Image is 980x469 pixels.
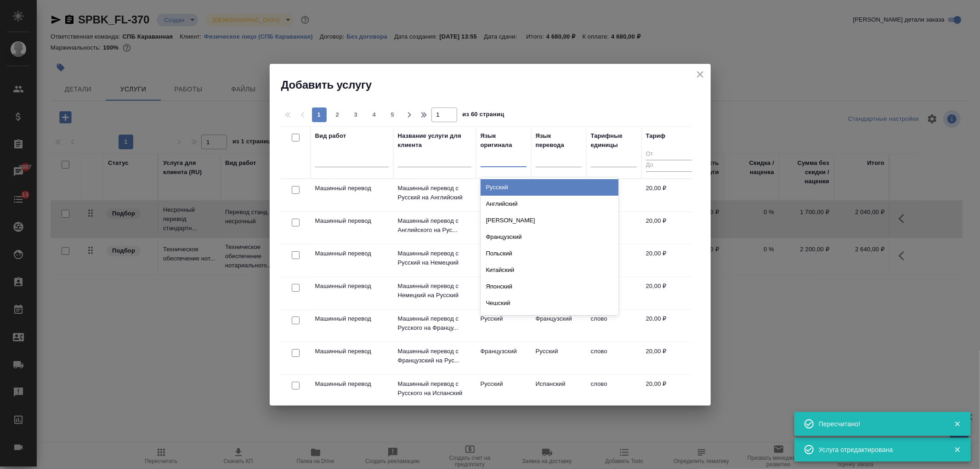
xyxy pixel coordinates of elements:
button: 5 [385,107,400,122]
div: Польский [481,245,618,262]
p: Машинный перевод с Русский на Немецкий [398,249,471,267]
td: Русский [531,342,586,374]
p: Машинный перевод [315,282,389,291]
button: Закрыть [948,420,967,428]
div: [PERSON_NAME] [481,212,618,229]
td: Русский [476,179,531,211]
p: Машинный перевод с Русского на Францу... [398,314,471,333]
p: Машинный перевод с Французский на Рус... [398,347,471,365]
div: Чешский [481,295,618,311]
div: Вид работ [315,131,346,141]
td: 20,00 ₽ [641,179,697,211]
button: close [693,68,707,81]
td: 20,00 ₽ [641,244,697,277]
div: Название услуги для клиента [398,131,471,150]
div: Пересчитано! [819,419,940,429]
div: Услуга отредактирована [819,445,940,454]
h2: Добавить услугу [281,78,711,92]
td: слово [586,375,641,407]
div: Русский [481,179,618,196]
div: Китайский [481,262,618,278]
td: [PERSON_NAME] [476,277,531,309]
p: Машинный перевод [315,314,389,323]
span: 5 [385,110,400,119]
span: 3 [349,110,363,119]
td: слово [586,342,641,374]
div: Английский [481,196,618,212]
td: 20,00 ₽ [641,342,697,374]
p: Машинный перевод с Английского на Рус... [398,216,471,235]
td: Французский [476,342,531,374]
td: Французский [531,310,586,342]
span: 4 [367,110,382,119]
p: Машинный перевод [315,216,389,226]
p: Машинный перевод [315,249,389,258]
div: Японский [481,278,618,295]
td: Русский [476,375,531,407]
td: 20,00 ₽ [641,212,697,244]
button: 4 [367,107,382,122]
td: Английский [476,212,531,244]
td: 20,00 ₽ [641,310,697,342]
input: От [646,149,692,160]
td: слово [586,310,641,342]
p: Машинный перевод [315,184,389,193]
td: Русский [476,310,531,342]
button: Закрыть [948,446,967,454]
p: Машинный перевод с Немецкий на Русский [398,282,471,300]
div: Тариф [646,131,666,141]
p: Машинный перевод с Русский на Английский [398,184,471,202]
td: Русский [476,244,531,277]
button: 2 [330,107,345,122]
button: 3 [349,107,363,122]
p: Машинный перевод с Русского на Испанский [398,379,471,398]
div: Язык перевода [536,131,582,150]
span: 2 [330,110,345,119]
td: 20,00 ₽ [641,277,697,309]
td: 20,00 ₽ [641,375,697,407]
td: Испанский [531,375,586,407]
div: Сербский [481,311,618,328]
span: из 60 страниц [463,109,504,122]
input: До [646,160,692,171]
p: Машинный перевод [315,347,389,356]
div: Тарифные единицы [591,131,637,150]
div: Язык оригинала [481,131,527,150]
p: Машинный перевод [315,379,389,389]
div: Французский [481,229,618,245]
